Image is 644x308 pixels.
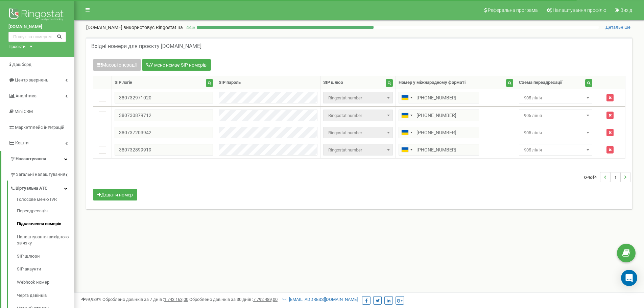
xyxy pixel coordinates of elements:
span: Налаштування [16,156,46,161]
span: 905 лінія [521,145,590,155]
div: Telephone country code [399,144,414,155]
span: of [590,174,594,180]
div: Telephone country code [399,92,414,103]
li: 1 [610,172,620,182]
span: Mini CRM [15,109,33,114]
button: Додати номер [93,189,137,200]
nav: ... [584,165,630,189]
span: Реферальна програма [488,7,538,13]
span: 905 лінія [521,128,590,138]
a: Черга дзвінків [17,289,74,302]
a: Webhook номер [17,276,74,289]
div: Telephone country code [399,110,414,121]
input: 050 123 4567 [399,110,479,121]
span: Кошти [15,140,29,145]
span: Ringostat number [326,93,390,103]
a: [EMAIL_ADDRESS][DOMAIN_NAME] [282,297,358,302]
input: 050 123 4567 [399,92,479,103]
img: Ringostat logo [8,7,66,24]
span: 99,989% [81,297,101,302]
input: 050 123 4567 [399,144,479,156]
u: 1 743 163,00 [164,297,188,302]
div: Проєкти [8,44,26,50]
a: SIP шлюзи [17,250,74,263]
div: SIP логін [115,79,132,86]
span: 905 лінія [519,92,592,103]
div: Номер у міжнародному форматі [399,79,466,86]
span: 0-4 4 [584,172,600,182]
span: Ringostat number [326,128,390,138]
div: Telephone country code [399,127,414,138]
u: 7 792 489,00 [253,297,278,302]
p: [DOMAIN_NAME] [86,24,183,31]
th: SIP пароль [216,76,320,89]
span: Маркетплейс інтеграцій [15,125,65,130]
span: Оброблено дзвінків за 7 днів : [102,297,188,302]
span: 905 лінія [521,93,590,103]
a: Віртуальна АТС [10,181,74,194]
input: 050 123 4567 [399,127,479,138]
a: Голосове меню IVR [17,196,74,205]
button: Масові операції [93,59,141,71]
span: Детальніше [605,25,630,30]
span: Налаштування профілю [553,7,606,13]
a: Налаштування [1,151,74,167]
span: Віртуальна АТС [16,185,48,192]
a: Підключення номерів [17,217,74,231]
a: Переадресація [17,205,74,218]
h5: Вхідні номери для проєкту [DOMAIN_NAME] [91,43,201,49]
input: Пошук за номером [8,32,66,42]
span: використовує Ringostat на [123,25,183,30]
p: 44 % [183,24,197,31]
span: Центр звернень [15,77,48,82]
span: 905 лінія [519,127,592,138]
span: 905 лінія [519,110,592,121]
span: Ringostat number [326,111,390,120]
span: Вихід [620,7,632,13]
div: Open Intercom Messenger [621,270,637,286]
span: Дашборд [12,62,31,67]
span: Загальні налаштування [16,171,65,178]
span: Ringostat number [323,110,392,121]
div: SIP шлюз [323,79,343,86]
span: Ringostat number [323,144,392,156]
span: Ringostat number [323,127,392,138]
div: Схема переадресації [519,79,563,86]
span: 905 лінія [521,111,590,120]
button: У мене немає SIP номерів [142,59,211,71]
span: Ringostat number [326,145,390,155]
a: SIP акаунти [17,263,74,276]
a: Загальні налаштування [10,167,74,181]
span: 905 лінія [519,144,592,156]
span: Оброблено дзвінків за 30 днів : [189,297,278,302]
span: Ringostat number [323,92,392,103]
a: Налаштування вихідного зв’язку [17,231,74,250]
a: [DOMAIN_NAME] [8,24,66,30]
span: Аналiтика [16,93,37,98]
